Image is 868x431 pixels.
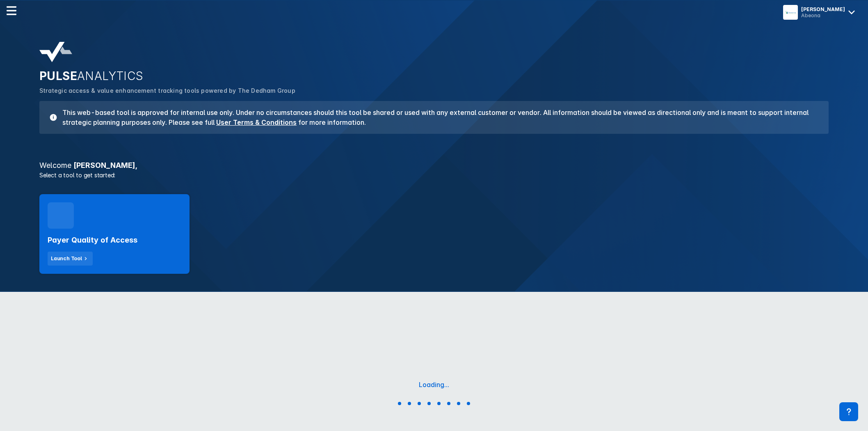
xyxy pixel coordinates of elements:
[34,162,834,169] h3: [PERSON_NAME] ,
[48,252,93,266] button: Launch Tool
[39,194,190,274] a: Payer Quality of AccessLaunch Tool
[7,6,16,16] img: menu--horizontal.svg
[39,86,829,95] p: Strategic access & value enhancement tracking tools powered by The Dedham Group
[801,6,845,12] div: [PERSON_NAME]
[39,69,829,83] h2: PULSE
[419,381,449,389] div: Loading...
[839,402,858,421] div: Contact Support
[216,118,297,126] a: User Terms & Conditions
[51,255,82,262] div: Launch Tool
[57,108,819,127] h3: This web-based tool is approved for internal use only. Under no circumstances should this tool be...
[34,171,834,179] p: Select a tool to get started:
[77,69,144,83] span: ANALYTICS
[785,7,796,18] img: menu button
[39,42,72,62] img: pulse-analytics-logo
[48,235,137,245] h2: Payer Quality of Access
[801,12,845,18] div: Abeona
[39,161,71,170] span: Welcome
